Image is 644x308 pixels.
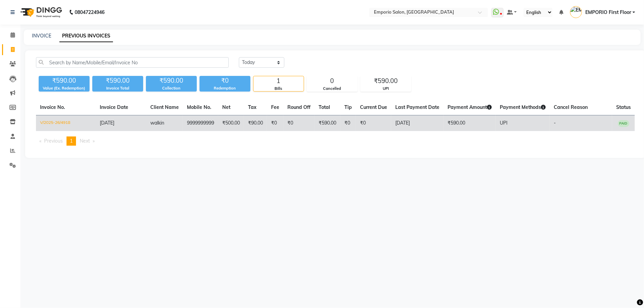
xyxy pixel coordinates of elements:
[356,115,391,131] td: ₹0
[39,76,90,85] div: ₹590.00
[200,76,250,85] div: ₹0
[92,76,143,85] div: ₹590.00
[92,85,143,91] div: Invoice Total
[160,120,164,126] span: in
[616,104,631,110] span: Status
[271,104,279,110] span: Fee
[248,104,257,110] span: Tax
[554,104,588,110] span: Cancel Reason
[70,138,73,144] span: 1
[222,104,230,110] span: Net
[150,104,179,110] span: Client Name
[307,86,357,92] div: Cancelled
[40,104,65,110] span: Invoice No.
[570,6,582,18] img: EMPORIO First Floor
[146,76,197,85] div: ₹590.00
[448,104,492,110] span: Payment Amount
[283,115,315,131] td: ₹0
[100,104,129,110] span: Invoice Date
[315,115,340,131] td: ₹590.00
[36,136,635,146] nav: Pagination
[319,104,330,110] span: Total
[75,3,105,22] b: 08047224946
[183,115,218,131] td: 9999999999
[44,138,63,144] span: Previous
[253,76,304,86] div: 1
[340,115,356,131] td: ₹0
[361,76,411,86] div: ₹590.00
[361,86,411,92] div: UPI
[554,120,556,126] span: -
[287,104,310,110] span: Round Off
[395,104,439,110] span: Last Payment Date
[344,104,352,110] span: Tip
[100,120,115,126] span: [DATE]
[391,115,443,131] td: [DATE]
[187,104,211,110] span: Mobile No.
[32,33,51,39] a: INVOICE
[39,85,90,91] div: Value (Ex. Redemption)
[618,120,629,127] span: PAID
[500,120,508,126] span: UPI
[267,115,283,131] td: ₹0
[307,76,357,86] div: 0
[500,104,546,110] span: Payment Methods
[36,57,229,68] input: Search by Name/Mobile/Email/Invoice No
[80,138,90,144] span: Next
[253,86,304,92] div: Bills
[218,115,244,131] td: ₹500.00
[59,30,113,42] a: PREVIOUS INVOICES
[443,115,496,131] td: ₹590.00
[17,3,64,22] img: logo
[585,9,631,16] span: EMPORIO First Floor
[150,120,160,126] span: walk
[360,104,387,110] span: Current Due
[146,85,197,91] div: Collection
[36,115,96,131] td: V/2025-26/4918
[244,115,267,131] td: ₹90.00
[200,85,250,91] div: Redemption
